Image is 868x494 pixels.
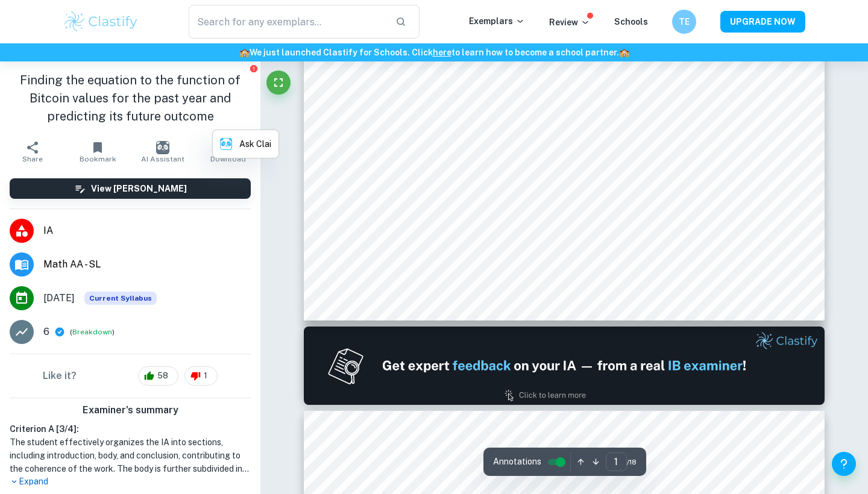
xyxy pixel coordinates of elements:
[2,46,866,59] h6: We just launched Clastify for Schools. Click to learn how to become a school partner.
[72,327,112,337] button: Breakdown
[189,5,386,39] input: Search for any exemplars...
[80,155,116,163] span: Bookmark
[43,325,49,339] p: 6
[10,71,251,125] h1: Finding the equation to the function of Bitcoin values for the past year and predicting its futur...
[304,327,825,405] img: Ad
[469,14,525,28] p: Exemplars
[493,455,541,468] span: Annotations
[266,70,291,95] button: Fullscreen
[43,291,75,305] span: [DATE]
[678,15,691,28] h6: TE
[210,155,246,163] span: Download
[10,475,251,488] p: Expand
[65,135,130,169] button: Bookmark
[5,403,256,417] h6: Examiner's summary
[672,10,696,34] button: TE
[84,292,157,305] span: Current Syllabus
[249,64,258,73] button: Report issue
[43,224,251,238] span: IA
[549,16,590,29] p: Review
[197,370,214,382] span: 1
[43,257,251,272] span: Math AA - SL
[130,135,195,169] button: AI Assistant
[156,141,169,154] img: AI Assistant
[70,327,115,338] span: ( )
[832,452,856,476] button: Help and Feedback
[433,48,451,57] a: here
[10,436,251,475] h1: The student effectively organizes the IA into sections, including introduction, body, and conclus...
[184,366,218,386] div: 1
[220,138,232,150] img: clai.png
[84,292,157,305] div: This exemplar is based on the current syllabus. Feel free to refer to it for inspiration/ideas wh...
[151,370,175,382] span: 58
[619,48,629,57] span: 🏫
[720,11,805,33] button: UPGRADE NOW
[213,130,278,158] button: Ask Clai
[91,182,187,195] h6: View [PERSON_NAME]
[141,155,184,163] span: AI Assistant
[627,457,637,467] span: / 18
[10,178,251,199] button: View [PERSON_NAME]
[239,48,250,57] span: 🏫
[63,10,139,34] img: Clastify logo
[22,155,43,163] span: Share
[43,369,77,383] h6: Like it?
[138,366,178,386] div: 58
[614,17,648,27] a: Schools
[239,137,271,151] p: Ask Clai
[10,422,251,436] h6: Criterion A [ 3 / 4 ]:
[195,135,260,169] button: Download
